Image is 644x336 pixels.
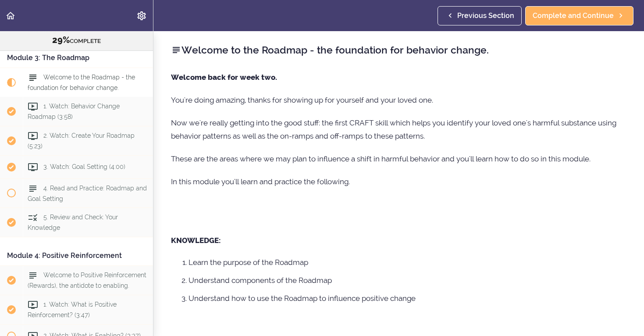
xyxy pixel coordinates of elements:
span: 2. Watch: Create Your Roadmap (5:23) [28,132,135,149]
span: 5. Review and Check: Your Knowledge [28,214,118,231]
svg: Settings Menu [136,11,147,21]
span: 1. Watch: Behavior Change Roadmap (3:58) [28,103,120,120]
span: 4. Read and Practice: Roadmap and Goal Setting [28,185,147,202]
span: Learn the purpose of the Roadmap [189,258,308,267]
span: 3. Watch: Goal Setting (4:00) [43,163,125,170]
div: COMPLETE [11,35,142,46]
a: Complete and Continue [525,6,633,25]
a: Previous Section [438,6,522,25]
p: These are the areas where we may plan to influence a shift in harmful behavior and you'll learn h... [171,152,626,165]
p: Now we're really getting into the good stuff: the first CRAFT skill which helps you identify your... [171,116,626,143]
span: 29% [52,35,70,45]
span: 1. Watch: What is Positive Reinforcement? (3:47) [28,301,117,318]
strong: KNOWLEDGE: [171,236,221,245]
span: Understand components of the Roadmap [189,276,332,285]
span: Previous Section [457,11,514,21]
span: Welcome to the Roadmap - the foundation for behavior change. [28,74,135,91]
svg: Back to course curriculum [5,11,16,21]
span: Welcome to Positive Reinforcement (Rewards), the antidote to enabling. [28,272,146,289]
p: You're doing amazing, thanks for showing up for yourself and your loved one. [171,93,626,107]
h2: Welcome to the Roadmap - the foundation for behavior change. [171,43,626,57]
strong: Welcome back for week two. [171,73,277,82]
p: In this module you'll learn and practice the following. [171,175,626,188]
span: Understand how to use the Roadmap to influence positive change [189,294,416,303]
span: Complete and Continue [533,11,614,21]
